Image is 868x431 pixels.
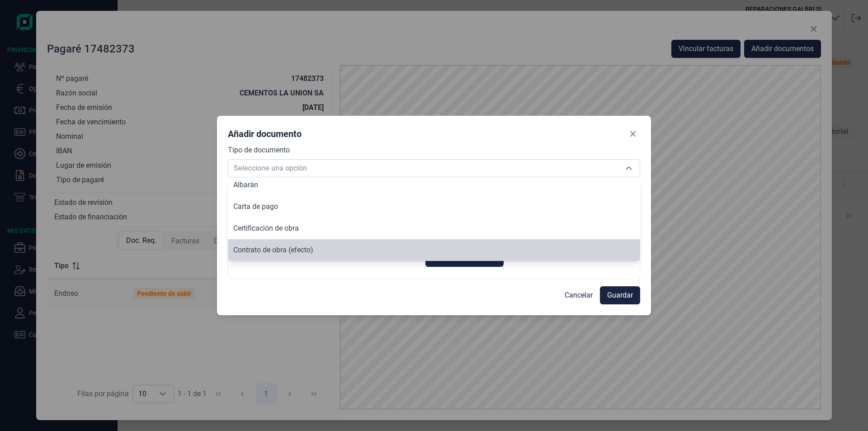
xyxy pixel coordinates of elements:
span: Carta de pago [233,202,278,211]
span: Albarán [233,180,258,189]
span: Certificación de obra [233,224,299,232]
li: Albarán [228,174,640,196]
span: Contrato de obra (efecto) [233,246,313,254]
span: Seleccione una opción [228,160,618,177]
button: Close [626,127,640,141]
li: Contrato de obra (efecto) [228,239,640,261]
div: Seleccione una opción [618,160,640,177]
li: Carta de pago [228,196,640,218]
li: Certificación de obra [228,218,640,239]
span: Guardar [607,290,633,301]
div: Añadir documento [228,128,302,140]
button: Cancelar [557,286,600,304]
label: Tipo de documento [228,145,290,156]
button: Guardar [600,286,640,304]
span: Cancelar [565,290,593,301]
